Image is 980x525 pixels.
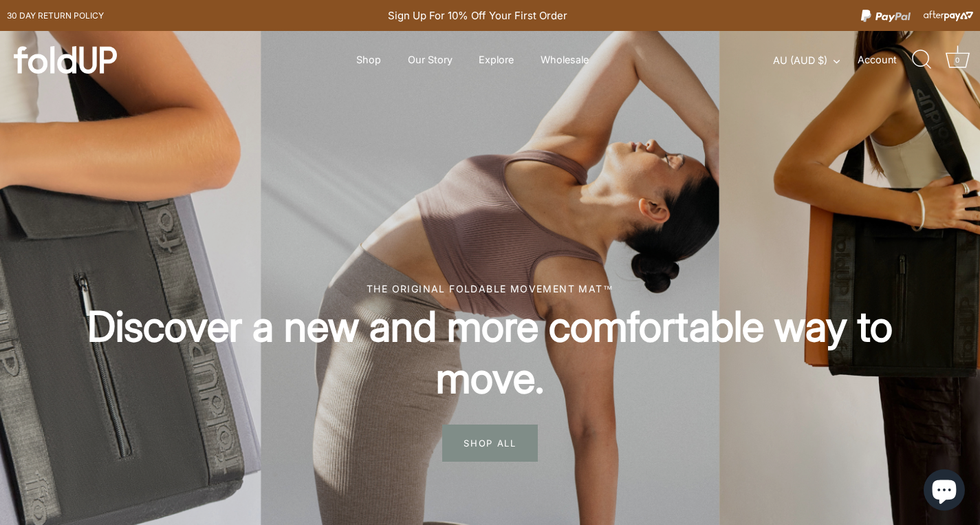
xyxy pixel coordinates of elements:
[906,45,937,75] a: Search
[7,8,104,24] a: 30 day Return policy
[14,46,117,74] img: foldUP
[14,46,186,74] a: foldUP
[773,54,855,67] button: AU (AUD $)
[48,301,932,404] h2: Discover a new and more comfortable way to move.
[529,47,601,73] a: Wholesale
[858,52,911,68] a: Account
[395,47,464,73] a: Our Story
[442,425,538,462] span: SHOP ALL
[323,47,622,73] div: Primary navigation
[919,469,969,514] inbox-online-store-chat: Shopify online store chat
[942,45,972,75] a: Cart
[950,53,964,67] div: 0
[48,281,932,296] div: The original foldable movement mat™
[467,47,526,73] a: Explore
[345,47,393,73] a: Shop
